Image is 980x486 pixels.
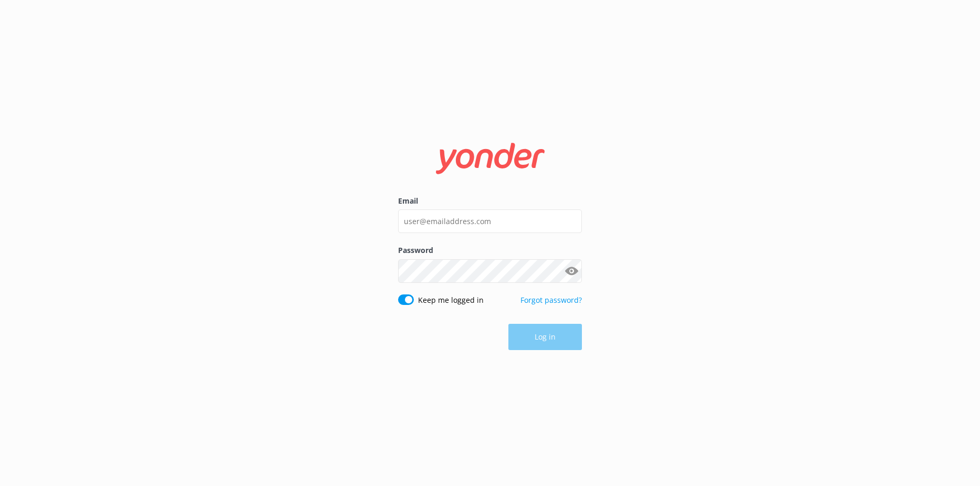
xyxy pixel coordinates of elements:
label: Keep me logged in [418,294,484,306]
input: user@emailaddress.com [398,209,582,233]
label: Email [398,195,582,207]
label: Password [398,245,582,256]
button: Show password [561,260,582,281]
a: Forgot password? [520,295,582,305]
